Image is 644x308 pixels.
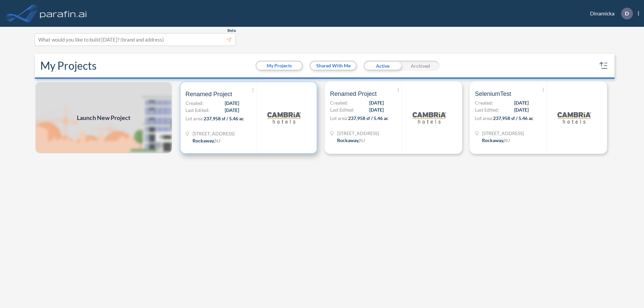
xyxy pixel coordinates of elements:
[337,137,365,144] div: Rockaway, NJ
[504,137,510,143] span: NJ
[330,90,377,98] span: Renamed Project
[193,137,220,144] div: Rockaway, NJ
[204,116,244,121] span: 237,958 sf / 5.46 ac
[413,101,446,134] img: logo
[475,115,493,121] span: Lot area:
[482,137,504,143] span: Rockaway ,
[215,138,220,143] span: NJ
[475,106,499,113] span: Last Edited:
[369,106,384,113] span: [DATE]
[330,99,348,106] span: Created:
[35,81,172,154] img: add
[482,130,524,137] span: 321 Mt Hope Ave
[77,113,130,122] span: Launch New Project
[337,130,379,137] span: 321 Mt Hope Ave
[557,101,591,134] img: logo
[337,137,359,143] span: Rockaway ,
[185,90,232,98] span: Renamed Project
[493,115,533,121] span: 237,958 sf / 5.46 ac
[401,61,439,71] div: Archived
[225,107,239,114] span: [DATE]
[330,115,348,121] span: Lot area:
[185,107,210,114] span: Last Edited:
[185,100,204,107] span: Created:
[193,130,234,137] span: 321 Mt Hope Ave
[39,7,88,20] img: logo
[311,62,356,70] button: Shared With Me
[225,100,239,107] span: [DATE]
[267,101,301,134] img: logo
[348,115,388,121] span: 237,958 sf / 5.46 ac
[475,99,493,106] span: Created:
[330,106,354,113] span: Last Edited:
[625,10,629,16] p: D
[193,138,215,143] span: Rockaway ,
[227,28,236,33] span: Beta
[514,106,529,113] span: [DATE]
[598,60,609,71] button: sort
[257,62,302,70] button: My Projects
[35,81,172,154] a: Launch New Project
[185,116,204,121] span: Lot area:
[40,59,97,72] h2: My Projects
[475,90,511,98] span: SeleniumTest
[369,99,384,106] span: [DATE]
[514,99,529,106] span: [DATE]
[364,61,401,71] div: Active
[482,137,510,144] div: Rockaway, NJ
[580,8,639,19] div: Dinamicka
[359,137,365,143] span: NJ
